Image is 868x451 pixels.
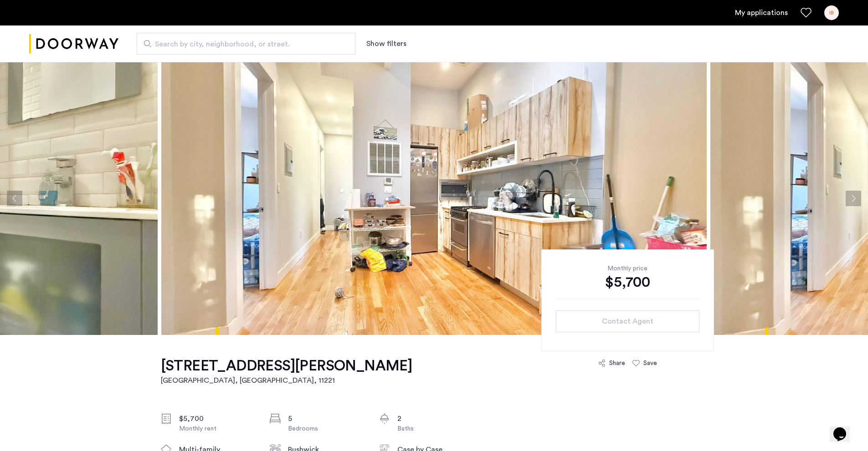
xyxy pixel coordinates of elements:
div: 2 [397,413,474,424]
a: Favorites [801,7,812,18]
div: Save [643,359,657,368]
a: [STREET_ADDRESS][PERSON_NAME][GEOGRAPHIC_DATA], [GEOGRAPHIC_DATA], 11221 [161,357,412,386]
input: Apartment Search [137,33,355,55]
button: Show or hide filters [366,38,406,49]
button: button [556,310,699,332]
div: Bedrooms [288,424,365,433]
img: logo [29,27,118,61]
div: Baths [397,424,474,433]
div: 5 [288,413,365,424]
button: Next apartment [846,191,861,206]
div: Share [609,359,625,368]
div: $5,700 [179,413,256,424]
div: Monthly rent [179,424,256,433]
a: Cazamio logo [29,27,118,61]
a: My application [735,7,788,18]
div: Monthly price [556,264,699,273]
span: Search by city, neighborhood, or street. [155,39,330,50]
h2: [GEOGRAPHIC_DATA], [GEOGRAPHIC_DATA] , 11221 [161,375,412,386]
h1: [STREET_ADDRESS][PERSON_NAME] [161,357,412,375]
img: apartment [161,62,707,335]
div: $5,700 [556,273,699,291]
div: IB [824,5,839,20]
span: Contact Agent [602,316,653,327]
iframe: chat widget [830,415,859,442]
button: Previous apartment [7,191,22,206]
